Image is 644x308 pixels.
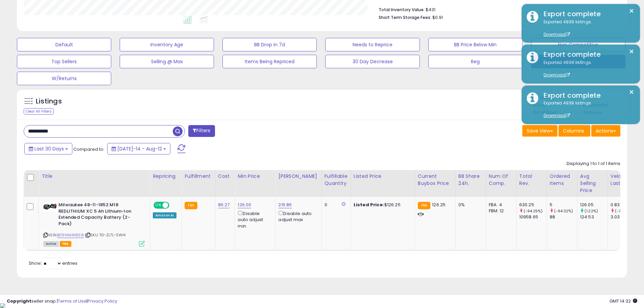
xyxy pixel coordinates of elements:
[185,202,197,209] small: FBA
[218,173,232,180] div: Cost
[17,38,111,51] button: Default
[354,173,412,180] div: Listed Price
[489,202,511,208] div: FBA: 4
[489,173,514,187] div: Num of Comp.
[222,38,317,51] button: BB Drop in 7d
[238,202,251,208] a: 126.00
[418,202,430,209] small: FBA
[325,202,345,208] div: 0
[88,298,117,304] a: Privacy Policy
[24,143,72,155] button: Last 30 Days
[544,72,570,78] a: Download
[550,173,574,187] div: Ordered Items
[539,50,635,60] div: Export complete
[153,212,176,218] div: Amazon AI
[519,214,547,220] div: 10958.65
[107,143,170,155] button: [DATE]-14 - Aug-12
[615,208,633,214] small: (-72.61%)
[24,108,54,115] div: Clear All Filters
[7,298,31,304] strong: Copyright
[519,202,547,208] div: 630.25
[580,202,607,208] div: 126.05
[185,173,212,180] div: Fulfillment
[36,97,62,106] h5: Listings
[591,125,620,137] button: Actions
[558,125,590,137] button: Columns
[611,173,635,187] div: Velocity Last 30d
[550,202,577,208] div: 5
[379,15,431,20] b: Short Term Storage Fees:
[85,232,125,238] span: | SKU: TG-ZL7L-SWI4
[458,173,483,187] div: BB Share 24h.
[325,55,420,68] button: 30 Day Decrease
[428,55,523,68] button: Reg
[278,210,316,223] div: Disable auto adjust max
[580,173,605,194] div: Avg Selling Price
[117,145,162,152] span: [DATE]-14 - Aug-12
[354,202,384,208] b: Listed Price:
[17,55,111,68] button: Top Sellers
[325,173,348,187] div: Fulfillable Quantity
[567,161,620,167] div: Displaying 1 to 1 of 1 items
[153,173,179,180] div: Repricing
[354,202,410,208] div: $126.25
[629,7,634,15] button: ×
[544,31,570,37] a: Download
[428,38,523,51] button: BB Price Below Min
[238,173,272,180] div: Min Price
[629,88,634,96] button: ×
[120,38,214,51] button: Inventory Age
[544,113,570,118] a: Download
[325,38,420,51] button: Needs to Reprice
[489,208,511,214] div: FBM: 12
[58,202,141,229] b: Milwaukee 48-11-1852 M18 REDLITHIUM XC 5 Ah Lithium-Ion Extended Capacity Battery (2-Pack)
[154,203,163,208] span: ON
[629,47,634,56] button: ×
[539,60,635,78] div: Exported 4939 listings.
[554,208,573,214] small: (-94.32%)
[218,202,230,208] a: 86.27
[379,7,425,13] b: Total Inventory Value:
[539,100,635,119] div: Exported 4939 listings.
[29,260,77,266] span: Show: entries
[60,241,71,247] span: FBA
[539,19,635,38] div: Exported 4939 listings.
[278,173,318,180] div: [PERSON_NAME]
[580,214,607,220] div: 124.53
[611,202,638,208] div: 0.83
[120,55,214,68] button: Selling @ Max
[42,173,147,180] div: Title
[563,127,584,134] span: Columns
[379,5,615,13] li: $431
[432,202,446,208] span: 126.25
[168,203,179,208] span: OFF
[7,298,117,305] div: seller snap | |
[188,125,215,137] button: Filters
[585,208,598,214] small: (1.22%)
[458,202,481,208] div: 0%
[524,208,543,214] small: (-94.25%)
[57,232,84,238] a: B09NNHN8S8
[550,214,577,220] div: 88
[519,173,544,187] div: Total Rev.
[34,145,64,152] span: Last 30 Days
[17,72,111,85] button: W/Returns
[611,214,638,220] div: 3.03
[418,173,453,187] div: Current Buybox Price
[43,241,59,247] span: All listings currently available for purchase on Amazon
[432,14,443,21] span: $0.91
[539,91,635,100] div: Export complete
[238,210,270,229] div: Disable auto adjust min
[278,202,292,208] a: 216.86
[222,55,317,68] button: Items Being Repriced
[522,125,557,137] button: Save View
[73,146,104,152] span: Compared to:
[58,298,87,304] a: Terms of Use
[43,202,57,212] img: 41I70yRrt-L._SL40_.jpg
[539,9,635,19] div: Export complete
[43,202,145,246] div: ASIN:
[610,298,637,304] span: 2025-09-12 14:32 GMT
